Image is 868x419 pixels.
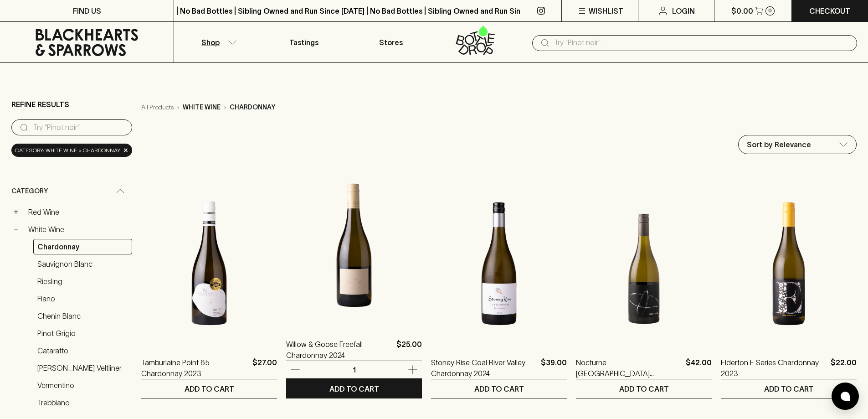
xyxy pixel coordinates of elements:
[739,135,856,154] div: Sort by Relevance
[286,166,422,325] img: Willow & Goose Freefall Chardonnay 2024
[141,357,249,379] a: Tamburlaine Point 65 Chardonnay 2023
[11,207,21,217] button: +
[289,37,318,48] p: Tastings
[174,22,261,62] button: Shop
[185,383,234,394] p: ADD TO CART
[343,365,365,375] p: 1
[11,99,69,110] p: Refine Results
[123,145,128,155] span: ×
[33,291,132,306] a: Fiano
[431,184,567,343] img: Stoney Rise Coal River Valley Chardonnay 2024
[831,357,857,379] p: $22.00
[224,103,226,112] p: ›
[576,184,712,343] img: Nocturne Treeton Sub Region Chardonnay 2024
[764,383,814,394] p: ADD TO CART
[11,186,48,197] span: Category
[177,103,179,112] p: ›
[201,37,220,48] p: Shop
[33,395,132,410] a: Trebbiano
[841,392,850,401] img: bubble-icon
[329,383,379,394] p: ADD TO CART
[33,120,125,135] input: Try “Pinot noir”
[24,204,132,220] a: Red Wine
[721,184,857,343] img: Elderton E Series Chardonnay 2023
[11,178,132,204] div: Category
[731,5,753,16] p: $0.00
[33,256,132,272] a: Sauvignon Blanc
[396,339,422,361] p: $25.00
[33,274,132,289] a: Riesling
[141,184,277,343] img: Tamburlaine Point 65 Chardonnay 2023
[286,379,422,398] button: ADD TO CART
[141,103,174,112] a: All Products
[73,5,101,16] p: FIND US
[431,357,537,379] a: Stoney Rise Coal River Valley Chardonnay 2024
[183,103,221,112] p: white wine
[33,378,132,393] a: Vermentino
[747,139,811,150] p: Sort by Relevance
[33,308,132,324] a: Chenin Blanc
[541,357,567,379] p: $39.00
[809,5,850,16] p: Checkout
[24,222,132,237] a: White Wine
[431,379,567,398] button: ADD TO CART
[33,360,132,376] a: [PERSON_NAME] Veltliner
[11,225,21,234] button: −
[474,383,524,394] p: ADD TO CART
[261,22,347,62] a: Tastings
[721,357,827,379] a: Elderton E Series Chardonnay 2023
[576,357,682,379] a: Nocturne [GEOGRAPHIC_DATA] [GEOGRAPHIC_DATA] 2024
[589,5,623,16] p: Wishlist
[33,343,132,358] a: Cataratto
[286,339,393,361] a: Willow & Goose Freefall Chardonnay 2024
[554,36,850,50] input: Try "Pinot noir"
[15,146,120,155] span: Category: white wine > chardonnay
[348,22,434,62] a: Stores
[672,5,695,16] p: Login
[768,8,772,13] p: 0
[141,379,277,398] button: ADD TO CART
[686,357,712,379] p: $42.00
[252,357,277,379] p: $27.00
[33,326,132,341] a: Pinot Grigio
[721,379,857,398] button: ADD TO CART
[33,239,132,254] a: Chardonnay
[379,37,403,48] p: Stores
[619,383,669,394] p: ADD TO CART
[230,103,275,112] p: chardonnay
[576,379,712,398] button: ADD TO CART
